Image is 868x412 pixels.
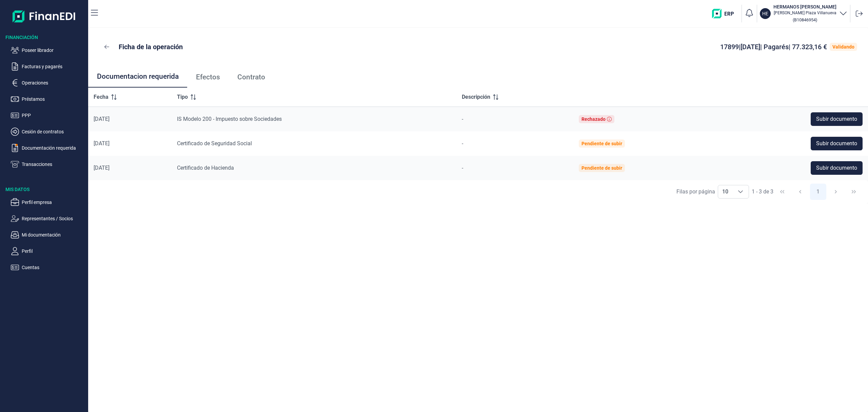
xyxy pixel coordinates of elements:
p: Ficha de la operación [119,42,183,52]
button: Last Page [846,184,862,200]
button: Cesión de contratos [11,128,85,136]
button: Previous Page [792,184,808,200]
div: Pendiente de subir [581,165,622,171]
span: Contrato [237,74,265,81]
div: Filas por página [676,188,715,196]
p: Transacciones [22,160,85,168]
button: Perfil [11,247,85,255]
button: Representantes / Socios [11,214,85,223]
button: Préstamos [11,95,85,103]
span: Documentacion requerida [97,73,179,80]
p: Operaciones [22,79,85,87]
h3: HERMANOS [PERSON_NAME] [773,3,836,10]
span: Subir documento [816,139,857,148]
button: Perfil empresa [11,198,85,206]
p: Mi documentación [22,231,85,239]
span: Descripción [462,93,490,101]
a: Contrato [229,66,274,88]
a: Documentacion requerida [88,66,187,88]
p: Documentación requerida [22,144,85,152]
button: Subir documento [811,137,863,150]
button: Transacciones [11,160,85,168]
span: 1 - 3 de 3 [752,189,773,194]
div: Choose [732,185,749,198]
p: [PERSON_NAME] Plaza Villanueva [773,10,836,16]
span: - [462,140,463,147]
span: Certificado de Hacienda [177,165,234,171]
div: [DATE] [94,165,166,171]
button: Page 1 [810,184,826,200]
span: Subir documento [816,115,857,123]
a: Efectos [187,66,229,88]
div: [DATE] [94,116,166,123]
p: PPP [22,111,85,119]
img: Logo de aplicación [13,5,76,27]
small: Copiar cif [793,17,817,22]
p: Cuentas [22,263,85,271]
span: Certificado de Seguridad Social [177,140,252,147]
button: Documentación requerida [11,144,85,152]
div: Validando [832,44,854,50]
span: Tipo [177,93,188,101]
p: Representantes / Socios [22,214,85,223]
span: - [462,165,463,171]
span: Efectos [196,74,220,81]
span: 10 [718,185,732,198]
button: Poseer librador [11,46,85,54]
button: Operaciones [11,79,85,87]
button: HEHERMANOS [PERSON_NAME][PERSON_NAME] Plaza Villanueva(B10846954) [760,3,847,24]
button: Cuentas [11,263,85,271]
p: Perfil [22,247,85,255]
p: HE [762,10,768,17]
span: - [462,116,463,122]
div: Pendiente de subir [581,141,622,146]
p: Poseer librador [22,46,85,54]
div: [DATE] [94,140,166,147]
span: Subir documento [816,164,857,172]
button: Subir documento [811,112,863,126]
p: Facturas y pagarés [22,62,85,71]
div: Rechazado [581,116,606,122]
p: Cesión de contratos [22,128,85,136]
p: Préstamos [22,95,85,103]
button: Mi documentación [11,231,85,239]
button: First Page [774,184,790,200]
span: Fecha [94,93,108,101]
button: PPP [11,111,85,119]
button: Facturas y pagarés [11,62,85,71]
button: Next Page [828,184,844,200]
span: 17899 | [DATE] | Pagarés | 77.323,16 € [720,43,827,51]
p: Perfil empresa [22,198,85,206]
span: IS Modelo 200 - Impuesto sobre Sociedades [177,116,282,122]
button: Subir documento [811,161,863,175]
img: erp [712,9,739,18]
